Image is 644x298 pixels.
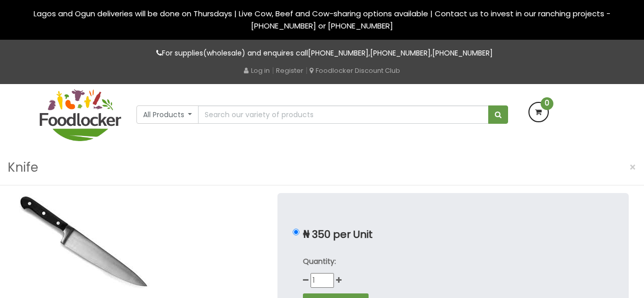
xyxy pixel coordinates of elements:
img: Knife [15,193,151,290]
button: Close [624,157,641,178]
a: [PHONE_NUMBER] [370,48,431,58]
h3: Knife [8,158,38,177]
a: [PHONE_NUMBER] [308,48,369,58]
button: All Products [136,105,199,124]
strong: Quantity: [303,256,336,266]
a: Foodlocker Discount Club [310,66,400,75]
span: × [629,160,636,175]
span: | [272,65,274,75]
span: 0 [541,97,553,110]
input: ₦ 350 per Unit [293,229,299,235]
img: FoodLocker [40,89,121,141]
span: | [305,65,307,75]
a: Register [276,66,303,75]
a: [PHONE_NUMBER] [432,48,493,58]
a: Log in [244,66,270,75]
input: Search our variety of products [198,105,488,124]
p: For supplies(wholesale) and enquires call , , [40,47,605,59]
p: ₦ 350 per Unit [303,229,603,240]
span: Lagos and Ogun deliveries will be done on Thursdays | Live Cow, Beef and Cow-sharing options avai... [34,8,610,31]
